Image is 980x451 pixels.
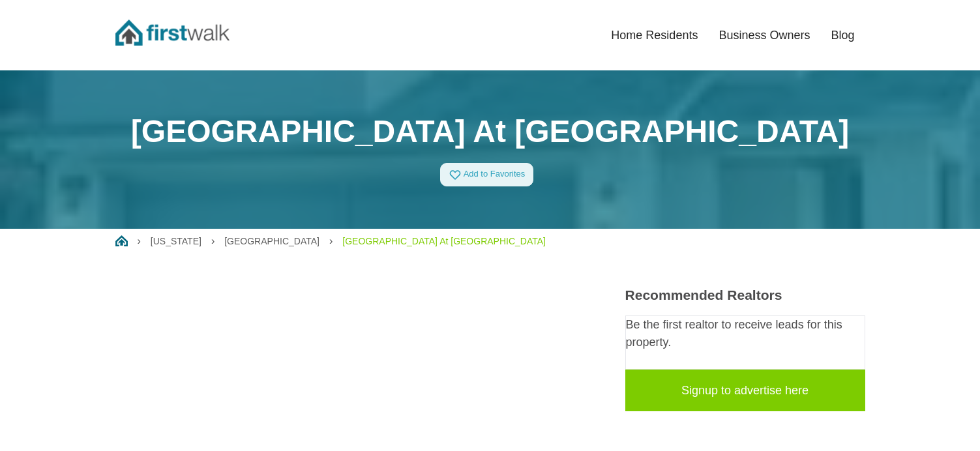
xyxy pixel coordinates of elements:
[626,316,865,351] p: Be the first realtor to receive leads for this property.
[224,236,319,246] a: [GEOGRAPHIC_DATA]
[820,21,865,50] a: Blog
[115,113,865,151] h1: [GEOGRAPHIC_DATA] At [GEOGRAPHIC_DATA]
[440,163,534,186] a: Add to Favorites
[151,236,201,246] a: [US_STATE]
[601,21,708,50] a: Home Residents
[625,287,865,303] h3: Recommended Realtors
[708,21,820,50] a: Business Owners
[464,169,526,179] span: Add to Favorites
[342,236,546,246] a: [GEOGRAPHIC_DATA] At [GEOGRAPHIC_DATA]
[115,20,230,46] img: FirstWalk
[625,370,865,411] a: Signup to advertise here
